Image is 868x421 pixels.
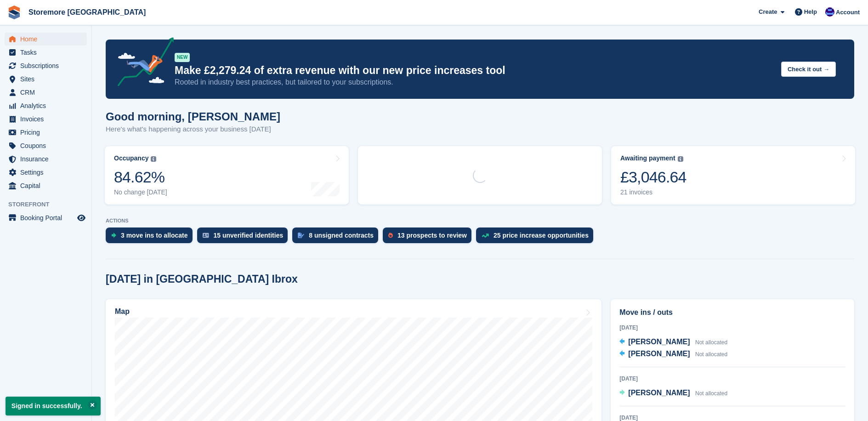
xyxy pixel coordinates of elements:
[7,6,21,19] img: stora-icon-8386f47178a22dfd0bd8f6a31ec36ba5ce8667c1dd55bd0f319d3a0aa187defe.svg
[619,324,845,332] div: [DATE]
[20,86,75,99] span: CRM
[695,390,727,397] span: Not allocated
[106,110,280,123] h1: Good morning, [PERSON_NAME]
[20,59,75,72] span: Subscriptions
[5,113,87,125] a: menu
[20,46,75,59] span: Tasks
[106,218,854,224] p: ACTIONS
[619,348,727,360] a: [PERSON_NAME] Not allocated
[619,336,727,348] a: [PERSON_NAME] Not allocated
[388,233,393,238] img: prospect-51fa495bee0391a8d652442698ab0144808aea92771e9ea1ae160a38d050c398.svg
[20,113,75,125] span: Invoices
[114,188,167,196] div: No change [DATE]
[292,228,383,248] a: 8 unsigned contracts
[151,156,156,162] img: icon-info-grey-7440780725fd019a000dd9b08b2336e03edf1995a4989e88bcd33f0948082b44.svg
[5,46,87,59] a: menu
[628,350,690,358] span: [PERSON_NAME]
[383,228,476,248] a: 13 prospects to review
[695,339,727,346] span: Not allocated
[619,307,845,318] h2: Move ins / outs
[5,179,87,192] a: menu
[5,126,87,139] a: menu
[804,7,817,17] span: Help
[203,233,209,238] img: verify_identity-adf6edd0f0f0b5bbfe63781bf79b02c33cf7c696d77639b501bdc392416b5a36.svg
[110,37,174,90] img: price-adjustments-announcement-icon-8257ccfd72463d97f412b2fc003d46551f7dbcb40ab6d574587a9cd5c0d94...
[309,232,374,239] div: 8 unsigned contracts
[620,168,686,187] div: £3,046.64
[20,166,75,179] span: Settings
[214,232,284,239] div: 15 unverified identities
[781,62,836,77] button: Check it out →
[476,228,598,248] a: 25 price increase opportunities
[105,146,349,205] a: Occupancy 84.62% No change [DATE]
[620,154,675,162] div: Awaiting payment
[114,154,148,162] div: Occupancy
[5,73,87,85] a: menu
[8,200,91,209] span: Storefront
[5,33,87,46] a: menu
[20,211,75,224] span: Booking Portal
[5,211,87,224] a: menu
[20,153,75,165] span: Insurance
[106,273,298,285] h2: [DATE] in [GEOGRAPHIC_DATA] Ibrox
[175,77,774,87] p: Rooted in industry best practices, but tailored to your subscriptions.
[20,126,75,139] span: Pricing
[298,233,304,238] img: contract_signature_icon-13c848040528278c33f63329250d36e43548de30e8caae1d1a13099fd9432cc5.svg
[106,228,197,248] a: 3 move ins to allocate
[111,233,116,238] img: move_ins_to_allocate_icon-fdf77a2bb77ea45bf5b3d319d69a93e2d87916cf1d5bf7949dd705db3b84f3ca.svg
[5,99,87,112] a: menu
[482,233,489,238] img: price_increase_opportunities-93ffe204e8149a01c8c9dc8f82e8f89637d9d84a8eef4429ea346261dce0b2c0.svg
[619,375,845,383] div: [DATE]
[5,86,87,99] a: menu
[20,139,75,152] span: Coupons
[494,232,589,239] div: 25 price increase opportunities
[25,5,149,20] a: Storemore [GEOGRAPHIC_DATA]
[106,124,280,135] p: Here's what's happening across your business [DATE]
[5,139,87,152] a: menu
[619,387,727,399] a: [PERSON_NAME] Not allocated
[836,8,860,17] span: Account
[397,232,467,239] div: 13 prospects to review
[76,212,87,223] a: Preview store
[20,73,75,85] span: Sites
[175,53,190,62] div: NEW
[628,338,690,346] span: [PERSON_NAME]
[611,146,855,205] a: Awaiting payment £3,046.64 21 invoices
[759,7,777,17] span: Create
[825,7,834,17] img: Angela
[628,389,690,397] span: [PERSON_NAME]
[5,153,87,165] a: menu
[121,232,188,239] div: 3 move ins to allocate
[620,188,686,196] div: 21 invoices
[197,228,293,248] a: 15 unverified identities
[678,156,683,162] img: icon-info-grey-7440780725fd019a000dd9b08b2336e03edf1995a4989e88bcd33f0948082b44.svg
[115,307,130,316] h2: Map
[114,168,167,187] div: 84.62%
[5,59,87,72] a: menu
[5,166,87,179] a: menu
[175,64,774,77] p: Make £2,279.24 of extra revenue with our new price increases tool
[20,33,75,46] span: Home
[695,351,727,358] span: Not allocated
[20,179,75,192] span: Capital
[6,397,101,415] p: Signed in successfully.
[20,99,75,112] span: Analytics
